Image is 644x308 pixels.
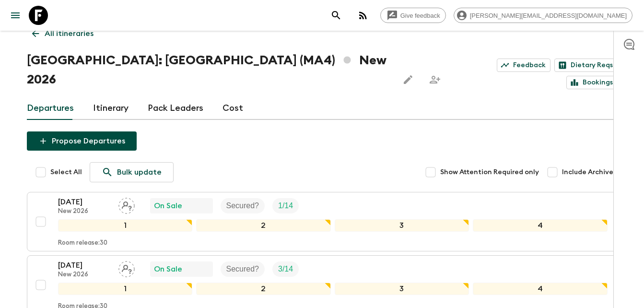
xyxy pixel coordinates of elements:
div: 3 [335,283,469,295]
p: Room release: 30 [58,239,107,247]
button: Edit this itinerary [398,70,418,89]
div: [PERSON_NAME][EMAIL_ADDRESS][DOMAIN_NAME] [454,8,632,23]
button: search adventures [327,6,346,25]
a: Itinerary [93,97,129,120]
a: Pack Leaders [148,97,203,120]
span: Select All [50,167,82,177]
div: 2 [196,219,331,232]
div: Secured? [221,261,265,277]
span: Give feedback [395,12,445,19]
a: Give feedback [380,8,446,23]
span: [PERSON_NAME][EMAIL_ADDRESS][DOMAIN_NAME] [465,12,632,19]
a: All itineraries [27,24,99,43]
p: New 2026 [58,271,111,279]
a: Cost [222,97,243,120]
p: Bulk update [117,166,162,178]
a: Departures [27,97,74,120]
span: Show Attention Required only [440,167,539,177]
p: On Sale [154,263,182,275]
a: Feedback [497,59,550,72]
p: 1 / 14 [278,200,293,212]
span: Assign pack leader [118,201,135,208]
div: Trip Fill [272,261,299,277]
a: Bookings [566,76,618,89]
a: Bulk update [90,162,174,182]
div: Secured? [221,198,265,213]
div: 1 [58,219,193,232]
p: Secured? [226,200,259,212]
p: [DATE] [58,260,111,271]
div: 1 [58,283,193,295]
button: menu [6,6,25,25]
p: [DATE] [58,196,111,208]
a: Dietary Reqs [554,59,618,72]
p: New 2026 [58,208,111,215]
div: 4 [473,283,608,295]
div: Trip Fill [272,198,299,213]
button: [DATE]New 2026Assign pack leaderOn SaleSecured?Trip Fill1234Room release:30 [27,192,618,251]
button: Propose Departures [27,131,137,151]
div: 3 [335,219,469,232]
h1: [GEOGRAPHIC_DATA]: [GEOGRAPHIC_DATA] (MA4) New 2026 [27,51,391,89]
p: On Sale [154,200,182,212]
span: Share this itinerary [425,70,445,89]
p: Secured? [226,263,259,275]
div: 4 [473,219,608,232]
p: All itineraries [45,28,94,39]
p: 3 / 14 [278,263,293,275]
span: Assign pack leader [118,264,135,272]
div: 2 [196,283,331,295]
span: Include Archived [562,167,618,177]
